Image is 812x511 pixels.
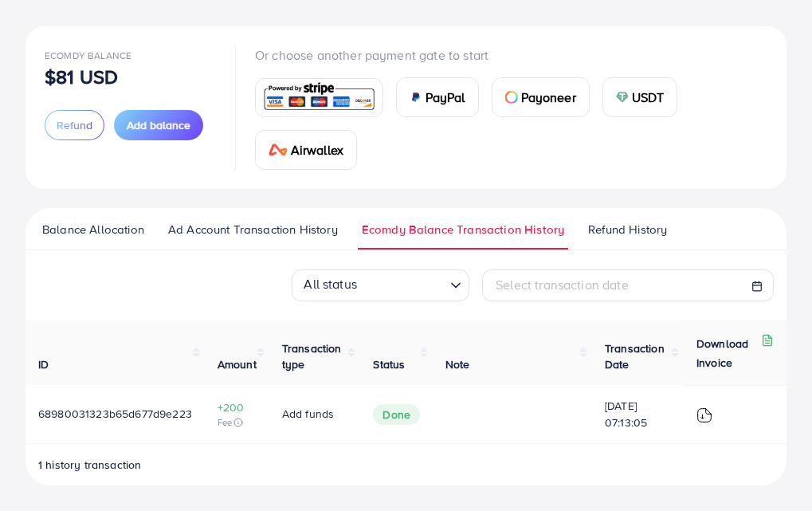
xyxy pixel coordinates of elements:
span: Ecomdy Balance Transaction History [362,221,564,238]
p: Download Invoice [696,334,758,372]
span: [DATE] 07:13:05 [605,398,671,430]
a: cardPayoneer [492,77,590,117]
a: card [255,78,383,117]
span: ID [38,356,49,372]
span: Add funds [282,406,334,422]
img: card [261,81,378,115]
span: 68980031323b65d677d9e223 [38,406,192,422]
img: card [505,91,518,104]
span: Done [373,404,420,425]
span: Status [373,356,405,372]
span: Note [445,356,470,372]
span: Refund History [588,221,667,238]
iframe: Chat [744,439,800,499]
span: Add balance [127,117,190,133]
span: All status [300,270,360,297]
span: Ad Account Transaction History [168,221,338,238]
a: cardUSDT [602,77,678,117]
div: Search for option [292,269,469,301]
span: Transaction Date [605,340,665,372]
img: ic-download-invoice.1f3c1b55.svg [696,407,712,423]
span: Fee [218,416,257,429]
span: Select transaction date [496,276,629,293]
input: Search for option [362,271,444,297]
span: Balance Allocation [42,221,144,238]
span: Airwallex [291,140,343,159]
a: cardPayPal [396,77,479,117]
p: Or choose another payment gate to start [255,45,767,65]
span: Amount [218,356,257,372]
span: 1 history transaction [38,457,141,473]
span: Refund [57,117,92,133]
a: cardAirwallex [255,130,357,170]
span: Payoneer [521,88,576,107]
span: USDT [632,88,665,107]
img: card [410,91,422,104]
button: Add balance [114,110,203,140]
span: PayPal [426,88,465,107]
span: +200 [218,399,257,415]
p: $81 USD [45,67,118,86]
span: Transaction type [282,340,342,372]
span: Ecomdy Balance [45,49,131,62]
button: Refund [45,110,104,140]
img: card [616,91,629,104]
img: card [269,143,288,156]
